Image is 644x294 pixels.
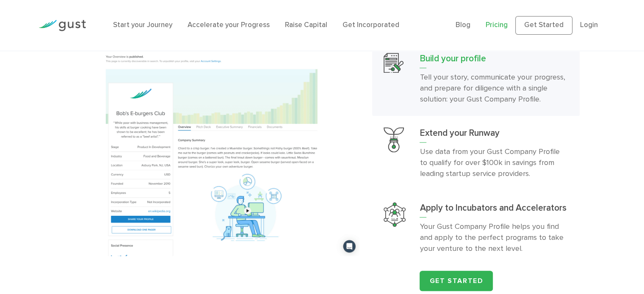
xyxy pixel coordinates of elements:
a: Get Started [515,16,572,35]
a: Raise Capital [285,21,327,29]
h3: Build your profile [420,53,568,68]
a: Blog [456,21,470,29]
a: Build Your ProfileBuild your profileTell your story, communicate your progress, and prepare for d... [372,41,580,116]
a: Extend Your RunwayExtend your RunwayUse data from your Gust Company Profile to qualify for over $... [372,116,580,191]
a: Get Started [420,271,493,291]
p: Use data from your Gust Company Profile to qualify for over $100k in savings from leading startup... [420,146,568,179]
img: Gust Logo [39,20,86,31]
a: Get Incorporated [343,21,399,29]
a: Accelerate your Progress [188,21,270,29]
img: Build your profile [64,29,360,256]
p: Your Gust Company Profile helps you find and apply to the perfect programs to take your venture t... [420,221,568,254]
a: Login [580,21,598,29]
h3: Extend your Runway [420,127,568,143]
img: Apply To Incubators And Accelerators [384,202,406,227]
img: Extend Your Runway [384,127,404,152]
h3: Apply to Incubators and Accelerators [420,202,568,217]
img: Build Your Profile [384,53,404,73]
a: Start your Journey [113,21,172,29]
p: Tell your story, communicate your progress, and prepare for diligence with a single solution: you... [420,72,568,105]
a: Pricing [486,21,508,29]
a: Apply To Incubators And AcceleratorsApply to Incubators and AcceleratorsYour Gust Company Profile... [372,191,580,266]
